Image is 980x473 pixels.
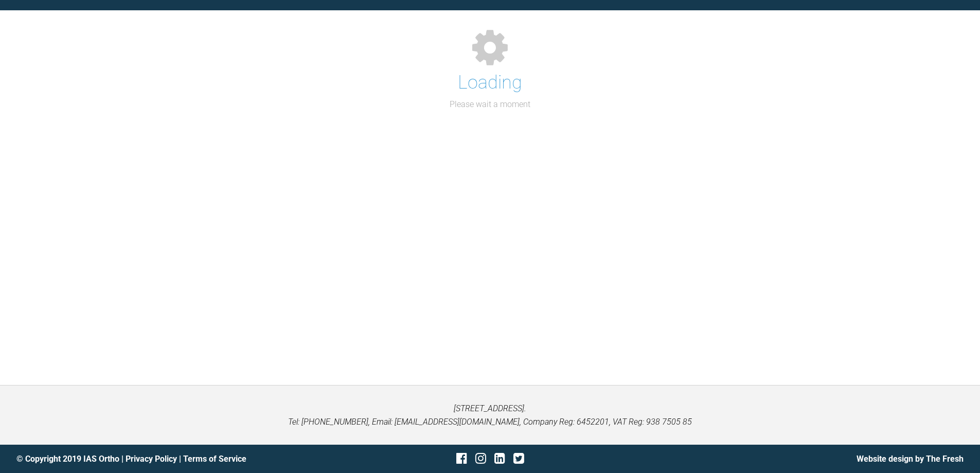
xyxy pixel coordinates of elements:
[183,454,246,464] a: Terms of Service
[16,402,964,428] p: [STREET_ADDRESS]. Tel: [PHONE_NUMBER], Email: [EMAIL_ADDRESS][DOMAIN_NAME], Company Reg: 6452201,...
[126,454,177,464] a: Privacy Policy
[16,452,332,466] div: © Copyright 2019 IAS Ortho | |
[458,68,522,98] h1: Loading
[450,98,530,111] p: Please wait a moment
[857,454,964,464] a: Website design by The Fresh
